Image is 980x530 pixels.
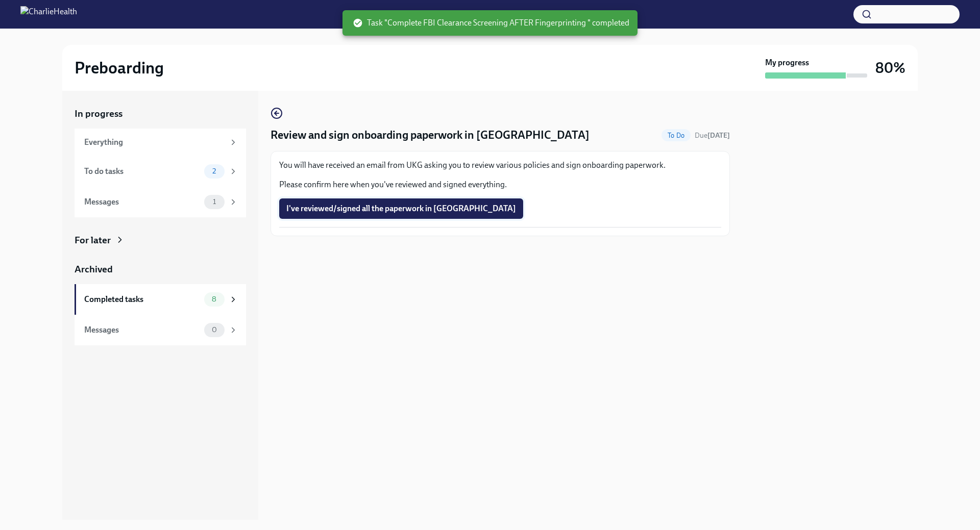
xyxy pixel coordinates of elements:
div: For later [75,234,111,247]
h4: Review and sign onboarding paperwork in [GEOGRAPHIC_DATA] [271,128,590,143]
a: Messages1 [75,187,246,217]
a: To do tasks2 [75,156,246,187]
span: I've reviewed/signed all the paperwork in [GEOGRAPHIC_DATA] [286,204,516,214]
span: Due [695,131,730,140]
strong: My progress [765,57,809,68]
div: Everything [84,137,225,148]
h3: 80% [875,59,905,77]
span: 1 [207,198,222,206]
div: Messages [84,324,200,336]
span: Task "Complete FBI Clearance Screening AFTER Fingerprinting " completed [353,17,629,29]
div: Completed tasks [84,294,200,305]
p: Please confirm here when you've reviewed and signed everything. [279,179,721,190]
a: Archived [75,263,246,276]
h2: Preboarding [75,58,164,78]
a: In progress [75,107,246,120]
img: CharlieHealth [20,6,77,22]
div: To do tasks [84,166,200,177]
a: For later [75,234,246,247]
span: To Do [661,132,691,139]
span: 0 [206,326,223,334]
a: Completed tasks8 [75,284,246,315]
span: 8 [206,295,223,303]
a: Messages0 [75,315,246,345]
div: Messages [84,196,200,208]
strong: [DATE] [707,131,730,140]
span: September 25th, 2025 08:00 [695,131,730,140]
a: Everything [75,129,246,156]
p: You will have received an email from UKG asking you to review various policies and sign onboardin... [279,160,721,171]
span: 2 [206,167,222,175]
button: I've reviewed/signed all the paperwork in [GEOGRAPHIC_DATA] [279,198,523,219]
